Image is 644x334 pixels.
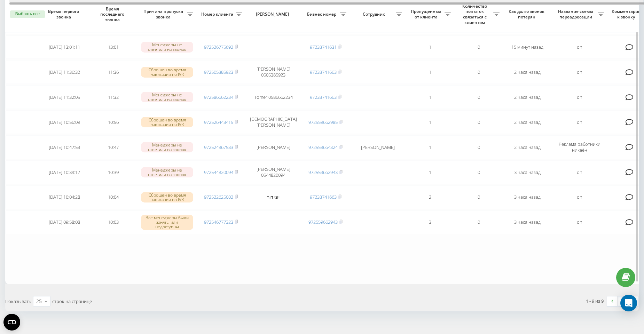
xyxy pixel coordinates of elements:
a: 97233741663 [310,94,337,100]
span: Название схемы переадресации [555,9,598,19]
td: 0 [454,135,503,159]
a: 972526443415 [204,119,233,125]
td: 0 [454,60,503,84]
a: 972544820094 [204,169,233,175]
td: [DATE] 10:39:17 [40,160,89,184]
td: 2 [406,185,454,209]
td: [DATE] 11:32:05 [40,85,89,109]
td: 1 [406,85,454,109]
div: Сброшен во время навигации по IVR [141,192,193,202]
td: 3 [406,210,454,234]
span: Количество попыток связаться с клиентом [458,3,493,25]
td: [PERSON_NAME] 0505385923 [245,60,301,84]
div: Менеджеры не ответили на звонок [141,92,193,102]
a: 1 [618,296,628,306]
td: Реклама работники никаён [552,135,607,159]
td: [DATE] 10:04:28 [40,185,89,209]
span: строк на странице [52,298,92,304]
td: 10:47 [89,135,138,159]
td: on [552,85,607,109]
td: 0 [454,35,503,59]
a: 97233741631 [310,44,337,50]
div: Сброшен во время навигации по IVR [141,67,193,77]
span: Время последнего звонка [94,6,132,23]
td: 0 [454,210,503,234]
span: Комментарий к звонку [611,9,643,19]
td: [DEMOGRAPHIC_DATA][PERSON_NAME] [245,110,301,134]
td: 1 [406,135,454,159]
td: 0 [454,185,503,209]
td: [DATE] 10:56:09 [40,110,89,134]
div: 25 [36,298,42,305]
a: 972559664324 [308,144,338,150]
td: 2 часа назад [503,135,552,159]
td: 1 [406,60,454,84]
span: Пропущенных от клиента [409,9,445,19]
div: Менеджеры не ответили на звонок [141,167,193,177]
span: Бизнес номер [305,11,340,17]
td: on [552,110,607,134]
td: 0 [454,85,503,109]
span: Причина пропуска звонка [141,9,187,19]
td: יוני דור [245,185,301,209]
span: [PERSON_NAME] [251,11,295,17]
td: 10:56 [89,110,138,134]
a: 972505385923 [204,69,233,75]
td: 13:01 [89,35,138,59]
button: Open CMP widget [3,314,20,331]
div: Менеджеры не ответили на звонок [141,142,193,152]
a: 972559662985 [308,119,338,125]
td: [DATE] 11:36:32 [40,60,89,84]
td: 0 [454,110,503,134]
td: 15 минут назад [503,35,552,59]
td: 0 [454,160,503,184]
td: 2 часа назад [503,60,552,84]
td: [PERSON_NAME] [350,135,406,159]
a: 97233741663 [310,69,337,75]
td: on [552,160,607,184]
span: Сотрудник [353,11,396,17]
a: 972559662943 [308,169,338,175]
span: Время первого звонка [46,9,83,19]
a: 972586662234 [204,94,233,100]
td: 10:39 [89,160,138,184]
span: Показывать [5,298,31,304]
td: [DATE] 13:01:11 [40,35,89,59]
td: [PERSON_NAME] 0544820094 [245,160,301,184]
a: 972522625002 [204,194,233,200]
td: 11:36 [89,60,138,84]
td: on [552,185,607,209]
td: on [552,60,607,84]
td: 2 часа назад [503,85,552,109]
td: 3 часа назад [503,160,552,184]
td: 3 часа назад [503,185,552,209]
td: [DATE] 09:58:08 [40,210,89,234]
td: 1 [406,110,454,134]
td: Tomer 0586662234 [245,85,301,109]
div: Open Intercom Messenger [620,295,637,311]
span: Как долго звонок потерян [509,9,546,19]
a: 972559662943 [308,219,338,225]
div: 1 - 9 из 9 [586,297,604,304]
td: 11:32 [89,85,138,109]
td: 10:04 [89,185,138,209]
div: Сброшен во время навигации по IVR [141,117,193,127]
a: 972524967533 [204,144,233,150]
td: on [552,35,607,59]
td: on [552,210,607,234]
div: Все менеджеры были заняты или недоступны [141,215,193,230]
td: 10:03 [89,210,138,234]
td: 1 [406,35,454,59]
a: 97233741663 [310,194,337,200]
td: 1 [406,160,454,184]
td: 2 часа назад [503,110,552,134]
td: 3 часа назад [503,210,552,234]
a: 972526775692 [204,44,233,50]
a: 972546777323 [204,219,233,225]
td: [PERSON_NAME] [245,135,301,159]
div: Менеджеры не ответили на звонок [141,42,193,52]
span: Номер клиента [200,11,236,17]
td: [DATE] 10:47:53 [40,135,89,159]
button: Выбрать все [10,10,45,18]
